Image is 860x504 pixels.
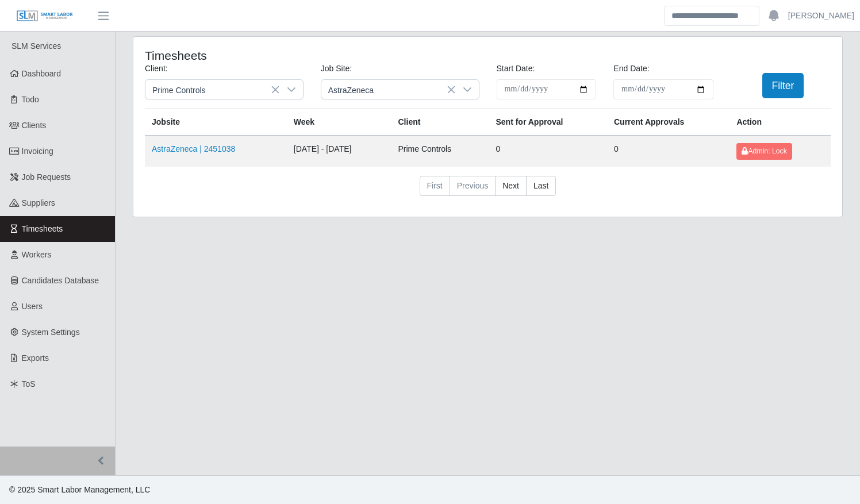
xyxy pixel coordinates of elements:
[607,136,730,166] td: 0
[664,6,759,26] input: Search
[22,379,36,388] span: ToS
[22,328,80,337] span: System Settings
[489,136,606,166] td: 0
[321,63,352,75] label: Job Site:
[287,109,391,136] th: Week
[22,121,47,130] span: Clients
[145,80,280,99] span: Prime Controls
[736,143,792,159] button: Admin: Lock
[762,73,804,98] button: Filter
[145,63,168,75] label: Client:
[489,109,606,136] th: Sent for Approval
[391,109,489,136] th: Client
[22,224,63,233] span: Timesheets
[22,147,53,156] span: Invoicing
[607,109,730,136] th: Current Approvals
[11,41,61,51] span: SLM Services
[145,109,287,136] th: Jobsite
[9,485,150,494] span: © 2025 Smart Labor Management, LLC
[22,276,99,285] span: Candidates Database
[22,69,62,78] span: Dashboard
[22,302,43,311] span: Users
[22,95,39,104] span: Todo
[22,198,55,207] span: Suppliers
[152,144,235,153] a: AstraZeneca | 2451038
[742,147,786,155] span: Admin: Lock
[526,176,556,197] a: Last
[613,63,649,75] label: End Date:
[287,136,391,166] td: [DATE] - [DATE]
[321,80,456,99] span: AstraZeneca
[22,172,71,182] span: Job Requests
[145,176,831,206] nav: pagination
[391,136,489,166] td: Prime Controls
[16,10,74,22] img: SLM Logo
[497,63,535,75] label: Start Date:
[145,48,421,63] h4: Timesheets
[495,176,527,197] a: Next
[22,353,49,363] span: Exports
[22,250,52,259] span: Workers
[730,109,831,136] th: Action
[788,10,854,22] a: [PERSON_NAME]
